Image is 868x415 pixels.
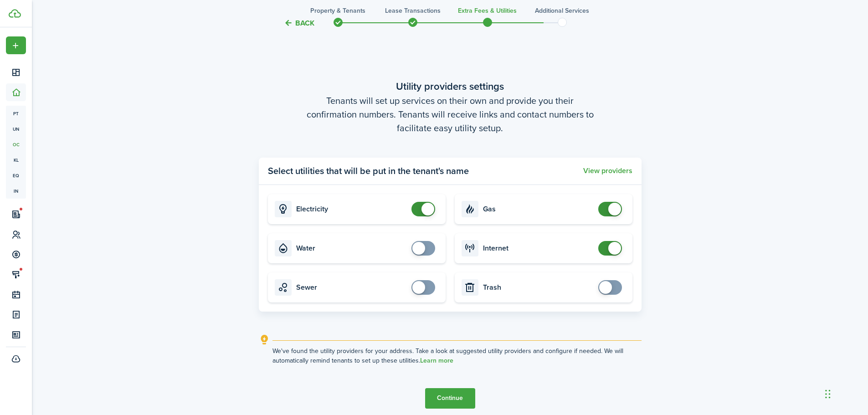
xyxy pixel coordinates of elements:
div: Drag [825,380,831,408]
a: kl [6,152,26,168]
card-title: Sewer [296,283,407,292]
button: Back [284,18,314,28]
h3: Additional Services [535,6,589,15]
iframe: Chat Widget [716,317,868,415]
a: in [6,183,26,199]
button: Continue [425,388,475,409]
button: Open menu [6,36,26,54]
h3: Property & Tenants [310,6,365,15]
panel-main-title: Select utilities that will be put in the tenant's name [268,164,469,178]
card-title: Gas [483,205,594,213]
h3: Extra fees & Utilities [458,6,517,15]
button: View providers [583,167,632,175]
wizard-step-header-title: Utility providers settings [259,79,642,94]
a: un [6,121,26,137]
a: oc [6,137,26,152]
card-title: Water [296,244,407,252]
wizard-step-header-description: Tenants will set up services on their own and provide you their confirmation numbers. Tenants wil... [259,94,642,135]
card-title: Internet [483,244,594,252]
card-title: Electricity [296,205,407,213]
img: TenantCloud [9,9,21,18]
h3: Lease Transactions [385,6,441,15]
a: Learn more [420,357,453,364]
a: pt [6,106,26,121]
a: eq [6,168,26,183]
explanation-description: We've found the utility providers for your address. Take a look at suggested utility providers an... [272,346,642,365]
card-title: Trash [483,283,594,292]
i: outline [259,334,270,345]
